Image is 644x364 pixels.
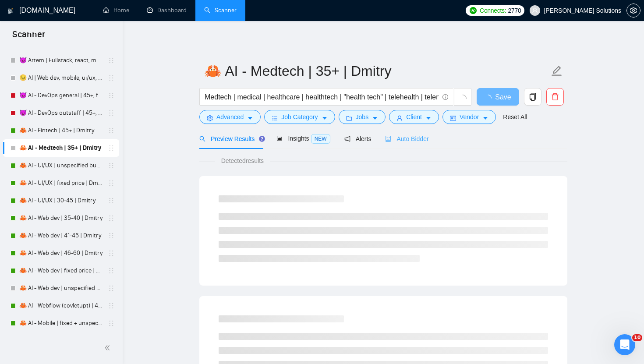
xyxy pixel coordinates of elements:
span: user [396,115,403,121]
span: caret-down [482,115,488,121]
span: holder [108,145,115,152]
a: 🦀 AI - Mobile | fixed + unspecified | Dmitry [19,315,103,332]
button: copy [524,88,541,106]
span: robot [385,136,391,142]
a: 🦀 AI - Web dev | unspecified budget | Dmitry [19,279,103,297]
span: holder [108,197,115,204]
span: Save [495,92,511,102]
a: 🦀 AI - UI/UX | 30-45 | Dmitry [19,192,103,209]
a: setting [626,7,640,14]
span: holder [108,110,115,117]
iframe: Intercom live chat [614,334,635,355]
a: 🦀 AI - UI/UX | unspecified budget | Dmitry [19,157,103,174]
button: setting [626,4,640,18]
a: 🦀 AI - Web dev | 35-40 | Dmitry [19,209,103,227]
span: loading [459,95,467,102]
a: 🦀 AI - Web dev | 41-45 | Dmitry [19,227,103,244]
span: double-left [104,343,113,352]
span: copy [524,93,541,101]
a: 🦀 AI - Webflow (covletupt) | 45+ | Dmitry [19,297,103,315]
span: edit [551,65,563,77]
span: Connects: [480,6,506,15]
span: Preview Results [199,135,262,142]
a: 😈 AI - DevOps general | 45+, fixed, unspec | Artem [19,87,103,104]
span: NEW [311,134,330,144]
span: Client [406,112,422,122]
span: bars [272,115,278,121]
span: caret-down [247,115,253,121]
span: Scanner [5,28,52,46]
span: holder [108,215,115,222]
span: Detected results [215,156,270,166]
a: 🦀 AI - UI/UX | fixed price | Dmitry [19,174,103,192]
a: 🦀 AI - Web dev | fixed price | Dmitry [19,262,103,279]
span: holder [108,57,115,64]
span: holder [108,267,115,274]
span: Job Category [281,112,318,122]
img: upwork-logo.png [470,7,477,14]
span: 2770 [508,6,521,15]
button: idcardVendorcaret-down [442,110,496,124]
span: caret-down [322,115,328,121]
span: Alerts [344,135,372,142]
a: 🦀 AI - Web dev | 46-60 | Dmitry [19,244,103,262]
button: barsJob Categorycaret-down [264,110,335,124]
span: Auto Bidder [385,135,428,142]
span: Jobs [356,112,369,122]
span: notification [344,136,350,142]
span: user [532,7,538,14]
span: holder [108,74,115,81]
a: dashboardDashboard [147,7,187,14]
button: folderJobscaret-down [339,110,386,124]
button: settingAdvancedcaret-down [199,110,261,124]
span: holder [108,162,115,169]
span: folder [346,115,352,121]
span: setting [627,7,640,14]
span: area-chart [276,135,283,141]
span: caret-down [372,115,378,121]
span: loading [485,95,495,102]
span: holder [108,180,115,187]
span: info-circle [442,94,448,100]
span: caret-down [425,115,432,121]
span: 10 [632,334,642,341]
a: homeHome [103,7,129,14]
a: Reset All [503,112,527,122]
span: holder [108,232,115,239]
button: userClientcaret-down [389,110,439,124]
button: Save [477,88,519,106]
a: 😉 AI | Web dev, mobile, ui/ux, webflow, medtech, fintech (large-size comp) | Daria [19,69,103,87]
span: holder [108,127,115,134]
span: Insights [276,135,330,142]
button: delete [546,88,564,106]
a: 😈 AI - DevOps outstaff | 45+, fixed, unspec | Artem [19,104,103,122]
span: search [199,136,205,142]
span: holder [108,285,115,292]
span: holder [108,250,115,257]
a: 😈 Artem | Fullstack, react, mern, mobile, laravel, php, flutter, python, ui/ux, webflow (large-si... [19,52,103,69]
span: holder [108,320,115,327]
img: logo [7,4,14,18]
span: holder [108,92,115,99]
input: Search Freelance Jobs... [205,92,439,102]
span: setting [207,115,213,121]
span: Advanced [216,112,244,122]
span: Vendor [460,112,479,122]
span: delete [547,93,563,101]
a: 🦀 AI - Medtech | 35+ | Dmitry [19,139,103,157]
span: holder [108,302,115,309]
input: Scanner name... [204,60,549,82]
a: searchScanner [204,7,237,14]
div: Tooltip anchor [258,135,266,143]
a: 🦀 AI - Fintech | 45+ | Dmitry [19,122,103,139]
span: idcard [450,115,456,121]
